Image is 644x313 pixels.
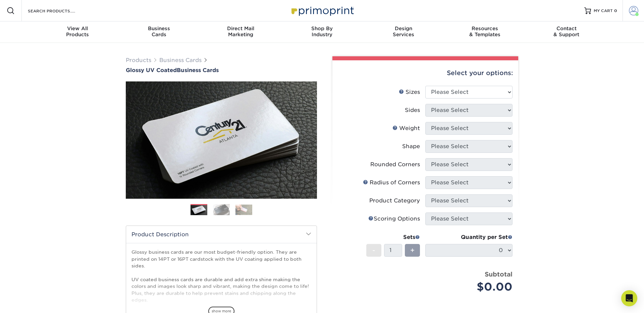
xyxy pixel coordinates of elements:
[126,57,151,63] a: Products
[126,67,317,73] a: Glossy UV CoatedBusiness Cards
[281,21,363,43] a: Shop ByIndustry
[392,124,420,132] div: Weight
[366,233,420,241] div: Sets
[2,293,57,311] iframe: Google Customer Reviews
[288,3,356,18] img: Primoprint
[526,21,607,43] a: Contact& Support
[614,8,617,13] span: 0
[372,245,375,255] span: -
[402,142,420,150] div: Shape
[281,25,363,38] div: Industry
[594,8,613,14] span: MY CART
[368,215,420,223] div: Scoring Options
[485,270,513,278] strong: Subtotal
[405,106,420,114] div: Sides
[126,67,317,73] h1: Business Cards
[430,279,513,295] div: $0.00
[126,67,177,73] span: Glossy UV Coated
[126,45,317,236] img: Glossy UV Coated 01
[235,204,252,215] img: Business Cards 03
[444,25,526,38] div: & Templates
[37,21,118,43] a: View AllProducts
[200,25,281,32] span: Direct Mail
[27,7,93,15] input: SEARCH PRODUCTS.....
[126,226,317,243] h2: Product Description
[363,25,444,38] div: Services
[191,202,207,218] img: Business Cards 01
[200,21,281,43] a: Direct MailMarketing
[37,25,118,38] div: Products
[369,197,420,205] div: Product Category
[213,204,230,215] img: Business Cards 02
[444,25,526,32] span: Resources
[363,25,444,32] span: Design
[444,21,526,43] a: Resources& Templates
[410,245,415,255] span: +
[399,88,420,96] div: Sizes
[363,21,444,43] a: DesignServices
[118,25,200,32] span: Business
[118,25,200,38] div: Cards
[159,57,202,63] a: Business Cards
[425,233,513,241] div: Quantity per Set
[118,21,200,43] a: BusinessCards
[526,25,607,32] span: Contact
[526,25,607,38] div: & Support
[281,25,363,32] span: Shop By
[363,179,420,187] div: Radius of Corners
[37,25,118,32] span: View All
[370,161,420,169] div: Rounded Corners
[338,60,513,86] div: Select your options:
[200,25,281,38] div: Marketing
[621,290,637,306] div: Open Intercom Messenger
